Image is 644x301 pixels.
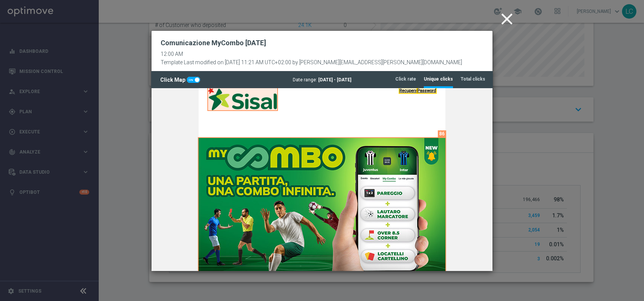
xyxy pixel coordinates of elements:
[161,38,266,48] h2: Comunicazione MyCombo [DATE]
[318,77,351,82] span: [DATE] - [DATE]
[160,77,187,83] span: Click Map
[266,0,284,5] a: Password
[47,50,294,202] img: Nuova promo
[395,76,416,82] tab-header: Click rate
[424,76,453,82] tab-header: Unique clicks
[161,57,462,66] div: Template Last modified on [DATE] 11:21 AM UTC+02:00 by [PERSON_NAME][EMAIL_ADDRESS][PERSON_NAME][...
[461,76,485,82] tab-header: Total clicks
[293,77,317,82] span: Date range:
[248,0,266,5] a: Recupera
[496,8,519,31] button: close
[497,10,516,29] i: close
[161,51,462,57] div: 12:00 AM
